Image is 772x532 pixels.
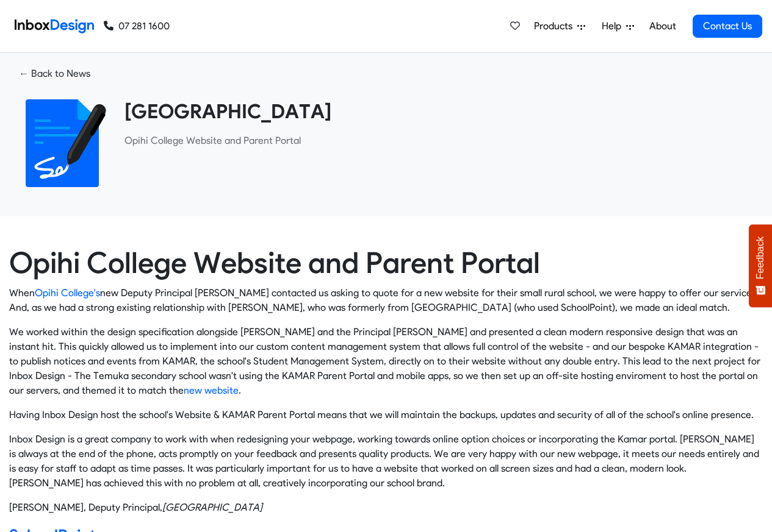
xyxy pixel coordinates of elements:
[184,385,239,396] a: new website
[35,287,100,299] a: Opihi College's
[9,63,100,85] a: ← Back to News
[602,19,626,34] span: Help
[9,246,763,281] h1: Opihi College Website and Parent Portal
[124,133,754,148] p: ​Opihi College Website and Parent Portal
[162,502,262,513] cite: Opihi College
[9,286,763,315] p: When new Deputy Principal [PERSON_NAME] contacted us asking to quote for a new website for their ...
[534,19,577,34] span: Products
[104,19,170,34] a: 07 281 1600
[9,408,763,422] p: Having Inbox Design host the school's Website & KAMAR Parent Portal means that we will maintain t...
[9,432,763,491] p: Inbox Design is a great company to work with when redesigning your webpage, working towards onlin...
[693,15,762,38] a: Contact Us
[755,236,766,279] span: Feedback
[9,500,763,515] footer: [PERSON_NAME], Deputy Principal,
[646,14,679,38] a: About
[597,14,639,38] a: Help
[124,99,754,124] heading: [GEOGRAPHIC_DATA]
[749,224,772,307] button: Feedback - Show survey
[529,14,590,38] a: Products
[18,99,106,187] img: 2022_01_18_icon_signature.svg
[9,325,763,398] p: We worked within the design specification alongside [PERSON_NAME] and the Principal [PERSON_NAME]...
